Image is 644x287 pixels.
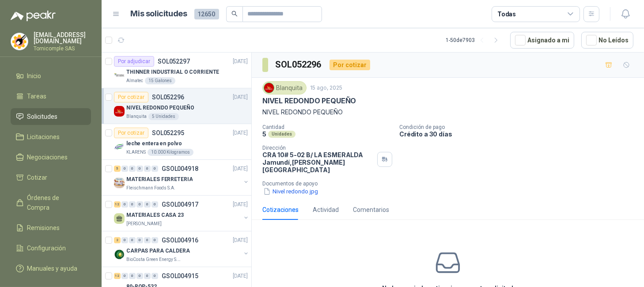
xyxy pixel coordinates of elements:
div: Por adjudicar [114,56,154,67]
p: 15 ago, 2025 [310,84,342,92]
div: 0 [121,237,128,243]
p: Condición de pago [399,124,640,130]
p: KLARENS [126,149,146,156]
p: [EMAIL_ADDRESS][DOMAIN_NAME] [34,32,91,44]
a: Cotizar [11,169,91,186]
p: [DATE] [233,236,248,245]
p: Dirección [262,145,374,151]
div: 0 [129,273,136,279]
a: Solicitudes [11,108,91,125]
p: GSOL004916 [162,237,198,243]
span: Solicitudes [27,112,58,121]
div: 2 [114,237,121,243]
div: 0 [136,166,143,172]
p: Documentos de apoyo [262,181,640,187]
a: Por cotizarSOL052296[DATE] Company LogoNIVEL REDONDO PEQUEÑOBlanquita5 Unidades [102,88,251,124]
a: Licitaciones [11,128,91,145]
div: 5 Unidades [148,113,179,120]
p: [PERSON_NAME] [126,220,162,227]
p: [DATE] [233,165,248,173]
img: Company Logo [114,70,125,81]
a: Órdenes de Compra [11,189,91,216]
p: GSOL004918 [162,166,198,172]
div: 15 Galones [145,77,175,84]
p: THINNER INDUSTRIAL O CORRIENTE [126,68,219,76]
a: Tareas [11,88,91,105]
div: 0 [144,201,151,208]
a: Inicio [11,68,91,84]
p: CARPAS PARA CALDERA [126,247,190,255]
img: Company Logo [114,177,125,188]
div: 0 [136,273,143,279]
span: Cotizar [27,173,48,182]
p: SOL052296 [152,94,184,100]
span: search [231,11,238,17]
div: 0 [144,273,151,279]
div: 0 [152,273,158,279]
div: 0 [121,166,128,172]
div: 0 [144,166,151,172]
h3: SOL052296 [275,58,322,72]
a: Por adjudicarSOL052297[DATE] Company LogoTHINNER INDUSTRIAL O CORRIENTEAlmatec15 Galones [102,53,251,88]
img: Company Logo [264,83,274,93]
div: 0 [136,201,143,208]
div: 0 [129,166,136,172]
div: 0 [152,166,158,172]
p: GSOL004917 [162,201,198,208]
img: Company Logo [114,249,125,260]
div: Comentarios [353,205,389,215]
span: Licitaciones [27,132,60,142]
div: Unidades [268,131,295,138]
a: Por cotizarSOL052295[DATE] Company Logoleche entera en polvoKLARENS10.000 Kilogramos [102,124,251,160]
a: 5 0 0 0 0 0 GSOL004918[DATE] Company LogoMATERIALES FERRETERIAFleischmann Foods S.A. [114,163,250,192]
p: [DATE] [233,200,248,209]
span: Tareas [27,91,47,101]
p: [DATE] [233,57,248,66]
p: NIVEL REDONDO PEQUEÑO [262,107,633,117]
div: 5 [114,166,121,172]
div: 0 [121,201,128,208]
span: Inicio [27,71,42,81]
p: GSOL004915 [162,273,198,279]
div: 0 [129,201,136,208]
span: Manuales y ayuda [27,264,78,273]
p: Almatec [126,77,143,84]
p: MATERIALES CASA 23 [126,211,184,219]
span: Remisiones [27,223,60,233]
p: Tornicomple SAS [34,46,91,51]
div: 0 [136,237,143,243]
p: Blanquita [126,113,147,120]
span: Negociaciones [27,152,68,162]
a: Remisiones [11,219,91,236]
div: Por cotizar [114,92,148,102]
p: leche entera en polvo [126,140,182,148]
span: Configuración [27,243,66,253]
div: 10.000 Kilogramos [148,149,193,156]
p: CRA 10# 5-02 B/ LA ESMERALDA Jamundí , [PERSON_NAME][GEOGRAPHIC_DATA] [262,151,374,174]
p: 5 [262,130,266,138]
div: 0 [152,201,158,208]
div: Todas [497,9,516,19]
p: SOL052295 [152,130,184,136]
img: Company Logo [114,106,125,117]
p: Crédito a 30 días [399,130,640,138]
p: [DATE] [233,272,248,280]
div: Por cotizar [114,128,148,138]
button: Asignado a mi [510,32,574,49]
p: Cantidad [262,124,392,130]
div: Cotizaciones [262,205,299,215]
p: NIVEL REDONDO PEQUEÑO [262,96,356,106]
a: 2 0 0 0 0 0 GSOL004916[DATE] Company LogoCARPAS PARA CALDERABioCosta Green Energy S.A.S [114,235,250,263]
h1: Mis solicitudes [131,8,187,20]
div: 0 [121,273,128,279]
p: [DATE] [233,93,248,102]
p: SOL052297 [158,58,190,64]
a: Manuales y ayuda [11,260,91,277]
p: BioCosta Green Energy S.A.S [126,256,182,263]
a: 12 0 0 0 0 0 GSOL004917[DATE] MATERIALES CASA 23[PERSON_NAME] [114,199,250,227]
button: No Leídos [581,32,633,49]
div: 0 [144,237,151,243]
div: 1 - 50 de 7903 [446,33,503,47]
span: 12650 [194,9,219,19]
p: Fleischmann Foods S.A. [126,185,175,192]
